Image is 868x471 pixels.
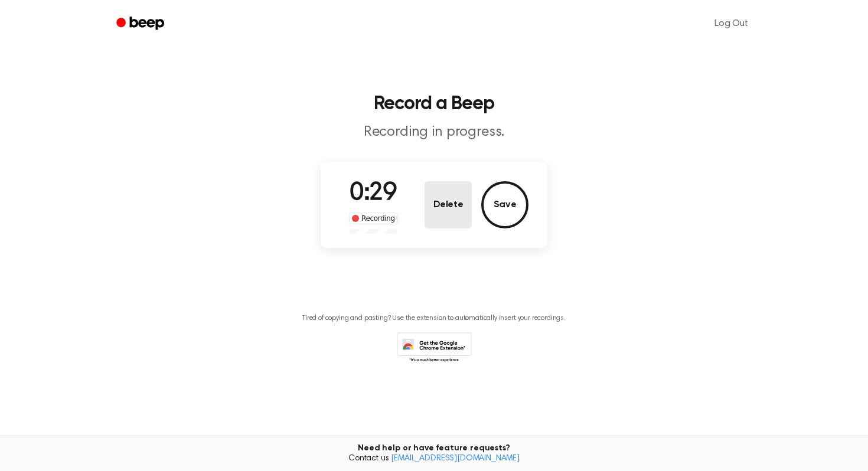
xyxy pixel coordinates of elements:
span: Contact us [7,454,861,465]
div: Recording [349,212,398,224]
p: Recording in progress. [207,123,661,142]
span: 0:29 [350,181,397,206]
button: Save Audio Record [481,181,528,228]
p: Tired of copying and pasting? Use the extension to automatically insert your recordings. [302,314,566,323]
a: [EMAIL_ADDRESS][DOMAIN_NAME] [391,454,520,463]
h1: Record a Beep [132,94,736,113]
a: Beep [108,12,175,35]
a: Log Out [703,9,760,38]
button: Delete Audio Record [425,181,472,228]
